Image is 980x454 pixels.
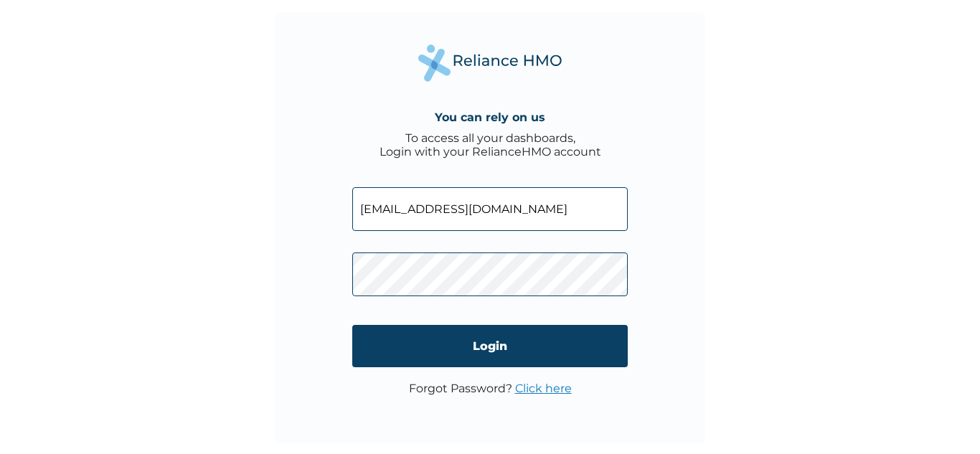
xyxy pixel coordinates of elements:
div: To access all your dashboards, Login with your RelianceHMO account [380,131,601,159]
a: Click here [515,382,572,395]
p: Forgot Password? [409,382,572,395]
input: Email address or HMO ID [352,187,628,231]
h4: You can rely on us [435,110,545,124]
input: Login [352,325,628,367]
img: Reliance Health's Logo [418,44,562,81]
